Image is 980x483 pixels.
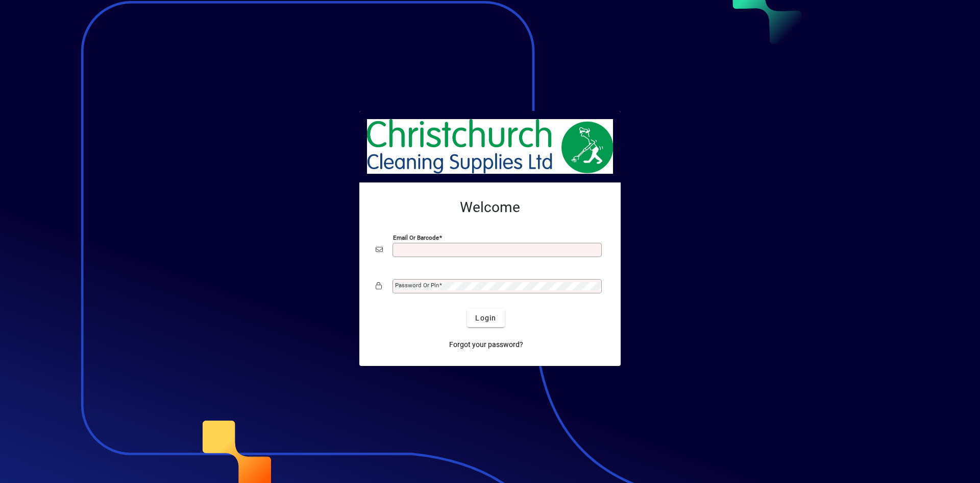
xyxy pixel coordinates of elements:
[467,309,504,327] button: Login
[376,199,604,216] h2: Welcome
[445,335,527,354] a: Forgot your password?
[395,282,439,289] mat-label: Password or Pin
[393,234,439,241] mat-label: Email or Barcode
[449,339,523,350] span: Forgot your password?
[475,313,496,324] span: Login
